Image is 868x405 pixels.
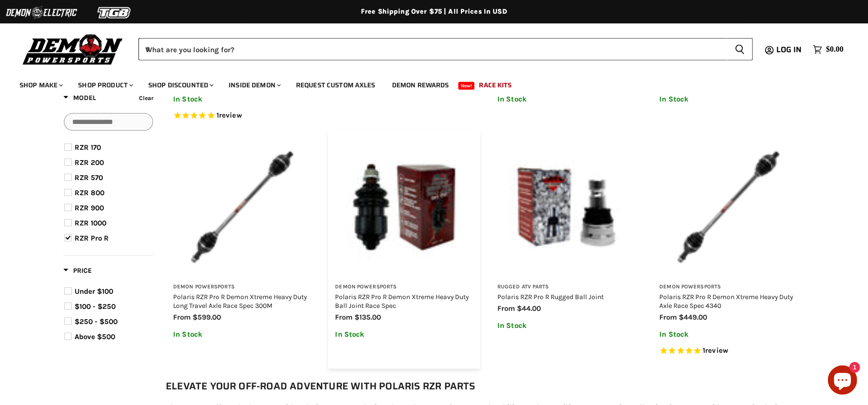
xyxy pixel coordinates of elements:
button: Clear filter by Model [137,93,154,106]
span: $44.00 [517,304,541,313]
a: Inside Demon [221,75,287,95]
img: Demon Powersports [20,32,126,66]
a: $0.00 [808,42,848,57]
span: $135.00 [355,313,381,322]
span: RZR Pro R [75,234,109,243]
span: $599.00 [193,313,221,322]
span: 1 reviews [703,346,728,355]
span: 1 reviews [217,111,242,120]
span: $100 - $250 [75,302,116,311]
span: Rated 5.0 out of 5 stars 1 reviews [660,346,798,356]
form: Product [138,38,753,61]
span: Model [63,94,96,102]
span: Under $100 [75,287,113,296]
span: New! [458,82,475,90]
button: Search [727,38,753,61]
p: In Stock [173,95,311,103]
img: Polaris RZR Pro R Demon Xtreme Heavy Duty Ball Joint Race Spec [335,138,473,276]
span: RZR 800 [75,188,104,197]
h2: Elevate Your Off-Road Adventure with Polaris RZR Parts [166,378,805,394]
span: $0.00 [826,45,844,54]
span: Above $500 [75,332,115,341]
h3: Demon Powersports [173,283,311,291]
button: Filter by Model [63,93,96,105]
span: from [660,313,677,322]
a: Polaris RZR Pro R Demon Xtreme Heavy Duty Ball Joint Race Spec [335,293,469,309]
p: In Stock [497,95,635,103]
a: Request Custom Axles [289,75,383,95]
span: RZR 200 [75,158,104,167]
a: Demon Rewards [385,75,456,95]
span: from [497,304,515,313]
a: Shop Product [71,75,139,95]
span: from [173,313,191,322]
button: Filter by Price [63,266,92,278]
a: Race Kits [472,75,519,95]
p: In Stock [173,330,311,339]
ul: Main menu [12,71,841,95]
img: Demon Electric Logo 2 [5,3,78,22]
span: review [219,111,242,120]
div: Free Shipping Over $75 | All Prices In USD [44,7,824,16]
input: Search Options [64,113,153,131]
span: RZR 170 [75,143,101,152]
h3: Demon Powersports [660,283,798,291]
img: Polaris RZR Pro R Demon Xtreme Heavy Duty Axle Race Spec 4340 [660,138,798,276]
h3: Rugged ATV Parts [497,283,635,291]
p: In Stock [660,95,798,103]
h3: Demon Powersports [335,283,473,291]
img: Polaris RZR Pro R Rugged Ball Joint [497,138,635,276]
a: Polaris RZR Pro R Rugged Ball Joint [497,293,604,301]
span: review [705,346,728,355]
span: Log in [776,43,802,56]
a: Shop Discounted [141,75,219,95]
p: In Stock [660,330,798,339]
p: In Stock [335,330,473,339]
a: Shop Make [12,75,69,95]
span: RZR 570 [75,173,103,182]
a: Polaris RZR Pro R Demon Xtreme Heavy Duty Axle Race Spec 4340 [660,293,793,309]
img: TGB Logo 2 [78,3,151,22]
img: Polaris RZR Pro R Demon Xtreme Heavy Duty Long Travel Axle Race Spec 300M [173,138,311,276]
p: In Stock [497,322,635,330]
a: Polaris RZR Pro R Demon Xtreme Heavy Duty Long Travel Axle Race Spec 300M [173,293,307,309]
span: RZR 900 [75,203,104,212]
span: $449.00 [679,313,708,322]
input: When autocomplete results are available use up and down arrows to review and enter to select [138,38,727,61]
span: $250 - $500 [75,317,118,326]
span: from [335,313,353,322]
inbox-online-store-chat: Shopify online store chat [825,365,860,397]
span: Rated 5.0 out of 5 stars 1 reviews [173,111,311,121]
span: Price [63,266,92,275]
span: RZR 1000 [75,219,106,227]
a: Log in [772,45,808,54]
